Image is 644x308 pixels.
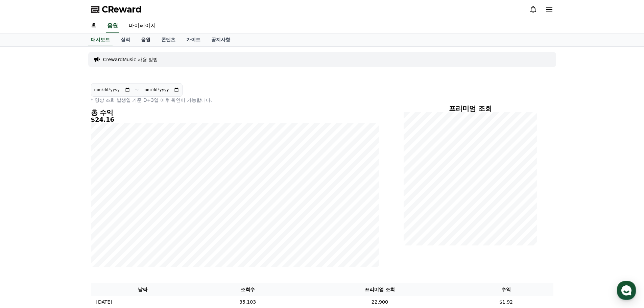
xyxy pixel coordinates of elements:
a: 음원 [106,19,119,33]
span: 대화 [62,225,70,230]
th: 조회수 [195,283,301,296]
a: 홈 [2,214,45,231]
a: 홈 [86,19,102,33]
span: 홈 [21,224,25,230]
a: 콘텐츠 [156,33,181,46]
h4: 프리미엄 조회 [404,105,537,112]
a: 공지사항 [206,33,236,46]
a: 설정 [87,214,130,231]
a: 마이페이지 [123,19,161,33]
h4: 총 수익 [91,109,379,116]
p: [DATE] [96,299,112,306]
a: 음원 [136,33,156,46]
a: 실적 [115,33,136,46]
a: CrewardMusic 사용 방법 [103,56,158,63]
a: CReward [91,4,142,15]
a: 가이드 [181,33,206,46]
p: ~ [135,86,139,94]
p: * 영상 조회 발생일 기준 D+3일 이후 확인이 가능합니다. [91,97,379,103]
th: 날짜 [91,283,195,296]
h5: $24.16 [91,116,379,123]
th: 수익 [459,283,553,296]
th: 프리미엄 조회 [301,283,459,296]
a: 대화 [45,214,87,231]
span: CReward [102,4,142,15]
a: 대시보드 [88,33,113,46]
span: 설정 [104,224,113,230]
